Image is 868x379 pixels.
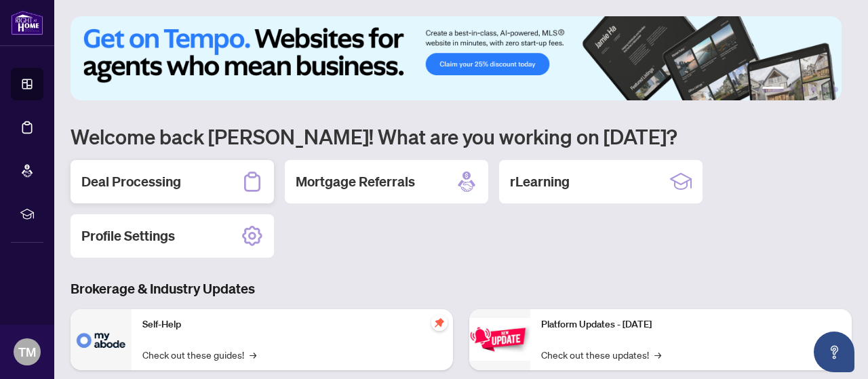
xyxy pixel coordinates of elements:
img: Platform Updates - June 23, 2025 [469,318,530,361]
button: 3 [800,87,806,92]
button: Open asap [814,332,854,372]
button: 4 [811,87,816,92]
span: → [250,347,256,362]
h1: Welcome back [PERSON_NAME]! What are you working on [DATE]? [71,123,852,149]
a: Check out these updates!→ [541,347,661,362]
button: 2 [789,87,795,92]
button: 1 [762,87,784,92]
h2: Mortgage Referrals [296,172,415,191]
img: Slide 0 [71,16,842,100]
h2: Deal Processing [81,172,181,191]
h2: Profile Settings [81,226,175,245]
p: Platform Updates - [DATE] [541,317,841,332]
h3: Brokerage & Industry Updates [71,279,852,298]
h2: rLearning [510,172,570,191]
p: Self-Help [142,317,442,332]
span: → [654,347,661,362]
img: logo [11,10,43,35]
span: pushpin [431,315,448,331]
button: 5 [822,87,827,92]
span: TM [18,342,36,361]
a: Check out these guides!→ [142,347,256,362]
img: Self-Help [71,309,132,370]
button: 6 [833,87,838,92]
